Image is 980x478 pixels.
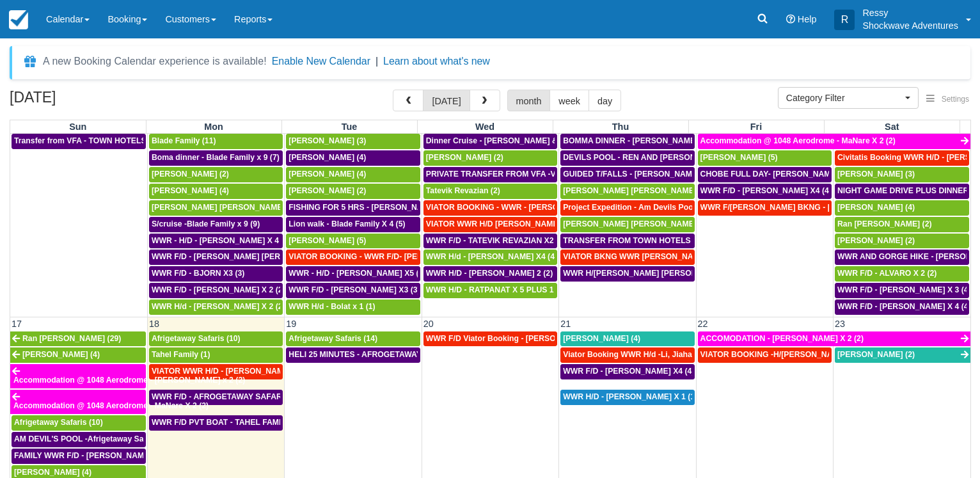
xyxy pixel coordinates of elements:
[288,285,420,294] span: WWR F/D - [PERSON_NAME] X3 (3)
[10,331,146,347] a: Ran [PERSON_NAME] (29)
[423,167,557,182] a: PRIVATE TRANSFER FROM VFA -V FSL - [PERSON_NAME] AND [PERSON_NAME] X4 (4)
[10,390,146,414] a: Accommodation @ 1048 Aerodrome - MaNare X 2 (2)
[589,90,621,111] button: day
[698,184,832,199] a: WWR F/D - [PERSON_NAME] X4 (4)
[798,14,817,24] span: Help
[152,285,285,294] span: WWR F/D - [PERSON_NAME] X 2 (2)
[152,418,315,427] span: WWR F/D PVT BOAT - TAHEL FAMILY x 5 (1)
[426,236,565,245] span: WWR F/D - TATEVIK REVAZIAN X2 (2)
[475,122,494,132] span: Wed
[288,219,405,228] span: Lion walk - Blade Family X 4 (5)
[152,203,297,212] span: [PERSON_NAME] [PERSON_NAME] (5)
[286,347,420,363] a: HELI 25 MINUTES - AFROGETAWAY SAFARIS X5 (5)
[697,319,709,329] span: 22
[152,186,229,195] span: [PERSON_NAME] (4)
[426,219,579,228] span: VIATOR WWR H/D [PERSON_NAME] 1 (1)
[835,150,969,166] a: Civitatis Booking WWR H/D - [PERSON_NAME] [PERSON_NAME] X4 (4)
[423,250,557,265] a: WWR H/d - [PERSON_NAME] X4 (4)
[560,134,694,149] a: BOMMA DINNER - [PERSON_NAME] AND [PERSON_NAME] X4 (4)
[288,269,425,278] span: WWR - H/D - [PERSON_NAME] X5 (5)
[507,90,551,111] button: month
[10,90,171,113] h2: [DATE]
[426,334,615,343] span: WWR F/D Viator Booking - [PERSON_NAME] X1 (1)
[837,170,915,179] span: [PERSON_NAME] (3)
[834,319,846,329] span: 23
[286,266,420,282] a: WWR - H/D - [PERSON_NAME] X5 (5)
[152,367,310,376] span: VIATOR WWR H/D - [PERSON_NAME] 3 (3)
[286,150,420,166] a: [PERSON_NAME] (4)
[152,252,351,261] span: WWR F/D - [PERSON_NAME] [PERSON_NAME] X1 (1)
[560,347,694,363] a: Viator Booking WWR H/d -Li, Jiahao X 2 (2)
[10,347,146,363] a: [PERSON_NAME] (4)
[778,87,919,109] button: Category Filter
[288,186,366,195] span: [PERSON_NAME] (2)
[837,350,915,359] span: [PERSON_NAME] (2)
[563,392,697,401] span: WWR H/D - [PERSON_NAME] X 1 (1)
[148,319,161,329] span: 18
[149,134,283,149] a: Blade Family (11)
[837,269,937,278] span: WWR F/D - ALVARO X 2 (2)
[834,10,855,30] div: R
[835,299,969,315] a: WWR F/D - [PERSON_NAME] X 4 (4)
[423,266,557,282] a: WWR H/D - [PERSON_NAME] 2 (2)
[14,434,184,443] span: AM DEVIL'S POOL -Afrigetaway Safaris X5 (5)
[286,283,420,298] a: WWR F/D - [PERSON_NAME] X3 (3)
[422,319,435,329] span: 20
[9,10,28,29] img: checkfront-main-nav-mini-logo.png
[560,200,694,216] a: Project Expedition - Am Devils Pool- [PERSON_NAME] X 2 (2)
[835,250,969,265] a: WWR AND GORGE HIKE - [PERSON_NAME] AND [PERSON_NAME] 4 (4)
[835,167,969,182] a: [PERSON_NAME] (3)
[563,367,694,376] span: WWR F/D - [PERSON_NAME] X4 (4)
[835,200,969,216] a: [PERSON_NAME] (4)
[272,55,370,68] button: Enable New Calendar
[423,331,557,347] a: WWR F/D Viator Booking - [PERSON_NAME] X1 (1)
[12,134,146,149] a: Transfer from VFA - TOWN HOTELS - [PERSON_NAME] [PERSON_NAME] X 2 (1)
[286,250,420,265] a: VIATOR BOOKING - WWR F/D- [PERSON_NAME] 2 (2)
[149,150,283,166] a: Boma dinner - Blade Family x 9 (7)
[563,203,791,212] span: Project Expedition - Am Devils Pool- [PERSON_NAME] X 2 (2)
[149,347,283,363] a: Tahel Family (1)
[837,302,971,311] span: WWR F/D - [PERSON_NAME] X 4 (4)
[286,134,420,149] a: [PERSON_NAME] (3)
[698,331,970,347] a: ACCOMODATION - [PERSON_NAME] X 2 (2)
[837,236,915,245] span: [PERSON_NAME] (2)
[152,153,280,162] span: Boma dinner - Blade Family x 9 (7)
[149,167,283,182] a: [PERSON_NAME] (2)
[560,184,694,199] a: [PERSON_NAME] [PERSON_NAME] (2)
[426,252,557,261] span: WWR H/d - [PERSON_NAME] X4 (4)
[288,252,488,261] span: VIATOR BOOKING - WWR F/D- [PERSON_NAME] 2 (2)
[700,350,873,359] span: VIATOR BOOKING -H/[PERSON_NAME] X 4 (4)
[149,283,283,298] a: WWR F/D - [PERSON_NAME] X 2 (2)
[559,319,572,329] span: 21
[288,334,377,343] span: Afrigetaway Safaris (14)
[12,415,146,431] a: Afrigetaway Safaris (10)
[698,347,832,363] a: VIATOR BOOKING -H/[PERSON_NAME] X 4 (4)
[286,184,420,199] a: [PERSON_NAME] (2)
[152,269,244,278] span: WWR F/D - BJORN X3 (3)
[288,170,366,179] span: [PERSON_NAME] (4)
[423,90,470,111] button: [DATE]
[149,200,283,216] a: [PERSON_NAME] [PERSON_NAME] (5)
[149,299,283,315] a: WWR H/d - [PERSON_NAME] X 2 (2)
[13,376,245,385] span: Accommodation @ 1048 Aerodrome - [PERSON_NAME] x 2 (2)
[383,56,490,67] a: Learn about what's new
[563,186,708,195] span: [PERSON_NAME] [PERSON_NAME] (2)
[423,150,557,166] a: [PERSON_NAME] (2)
[560,390,694,405] a: WWR H/D - [PERSON_NAME] X 1 (1)
[288,153,366,162] span: [PERSON_NAME] (4)
[560,234,694,249] a: TRANSFER FROM TOWN HOTELS TO VFA - [PERSON_NAME] [PERSON_NAME] X2 (2)
[149,415,283,431] a: WWR F/D PVT BOAT - TAHEL FAMILY x 5 (1)
[12,432,146,447] a: AM DEVIL'S POOL -Afrigetaway Safaris X5 (5)
[426,153,503,162] span: [PERSON_NAME] (2)
[149,266,283,282] a: WWR F/D - BJORN X3 (3)
[698,134,970,149] a: Accommodation @ 1048 Aerodrome - MaNare X 2 (2)
[286,200,420,216] a: FISHING FOR 5 HRS - [PERSON_NAME] X 2 (2)
[563,334,640,343] span: [PERSON_NAME] (4)
[700,186,832,195] span: WWR F/D - [PERSON_NAME] X4 (4)
[288,236,366,245] span: [PERSON_NAME] (5)
[152,350,210,359] span: Tahel Family (1)
[560,150,694,166] a: DEVILS POOL - REN AND [PERSON_NAME] X4 (4)
[204,122,223,132] span: Mon
[942,95,969,104] span: Settings
[549,90,589,111] button: week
